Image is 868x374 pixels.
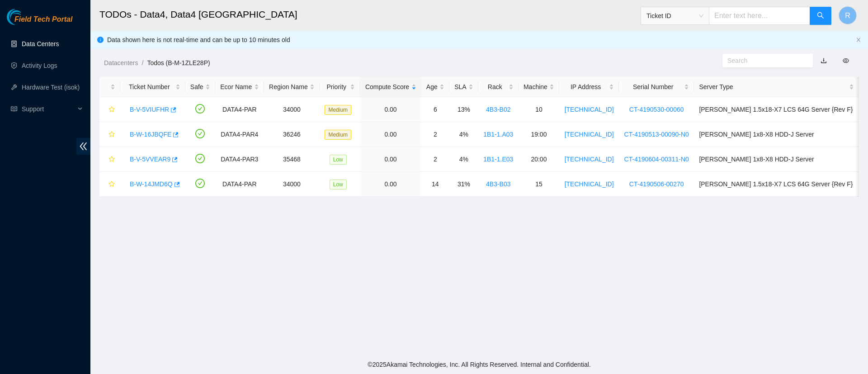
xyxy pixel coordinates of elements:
span: read [11,106,17,112]
td: 0.00 [360,122,421,147]
button: close [856,37,861,43]
span: double-left [76,138,90,155]
a: 4B3-B03 [486,180,510,188]
td: 0.00 [360,172,421,197]
span: Low [330,155,347,165]
a: B-W-16JBQFE [130,131,171,138]
a: [TECHNICAL_ID] [565,180,614,188]
td: 20:00 [519,147,560,172]
span: Ticket ID [646,9,703,23]
td: DATA4-PAR [215,97,264,122]
span: search [817,12,824,20]
a: Activity Logs [22,62,57,69]
td: [PERSON_NAME] 1.5x18-X7 LCS 64G Server {Rev F} [694,172,859,197]
button: search [810,7,831,25]
a: [TECHNICAL_ID] [565,106,614,113]
td: DATA4-PAR [215,172,264,197]
td: 13% [449,97,478,122]
a: B-V-5VIUFHR [130,106,169,113]
span: check-circle [195,154,205,163]
a: 1B1-1.A03 [483,131,513,138]
img: Akamai Technologies [7,9,46,25]
a: Akamai TechnologiesField Tech Portal [7,16,72,28]
td: 34000 [264,97,320,122]
span: Medium [325,130,351,140]
td: 36246 [264,122,320,147]
button: download [814,53,834,68]
a: Data Centers [22,40,59,47]
td: 0.00 [360,147,421,172]
button: star [104,102,115,117]
a: CT-4190530-00060 [629,106,684,113]
button: star [104,127,115,142]
span: check-circle [195,129,205,138]
span: Low [330,180,347,189]
td: [PERSON_NAME] 1.5x18-X7 LCS 64G Server {Rev F} [694,97,859,122]
td: 31% [449,172,478,197]
td: 6 [421,97,449,122]
a: Hardware Test (isok) [22,84,80,91]
td: [PERSON_NAME] 1x8-X8 HDD-J Server [694,147,859,172]
a: [TECHNICAL_ID] [565,131,614,138]
a: CT-4190604-00311-N0 [624,156,689,163]
td: 2 [421,122,449,147]
a: B-V-5VVEAR9 [130,156,170,163]
td: [PERSON_NAME] 1x8-X8 HDD-J Server [694,122,859,147]
span: check-circle [195,179,205,188]
td: 35468 [264,147,320,172]
td: 4% [449,147,478,172]
button: star [104,152,115,166]
span: star [108,181,115,188]
span: star [108,131,115,138]
input: Enter text here... [709,7,810,25]
span: / [142,59,143,66]
td: 0.00 [360,97,421,122]
span: star [108,106,115,114]
td: 34000 [264,172,320,197]
span: eye [843,57,849,64]
input: Search [727,56,801,66]
td: 19:00 [519,122,560,147]
a: 4B3-B02 [486,106,510,113]
span: Medium [325,105,351,115]
td: 4% [449,122,478,147]
a: B-W-14JMD6Q [130,180,173,188]
a: CT-4190506-00270 [629,180,684,188]
button: R [839,6,857,24]
footer: © 2025 Akamai Technologies, Inc. All Rights Reserved. Internal and Confidential. [90,355,868,374]
button: star [104,177,115,191]
a: Todos (B-M-1ZLE28P) [147,59,210,66]
a: [TECHNICAL_ID] [565,156,614,163]
td: 10 [519,97,560,122]
td: DATA4-PAR4 [215,122,264,147]
td: 14 [421,172,449,197]
a: download [821,57,827,64]
span: star [108,156,115,163]
span: Field Tech Portal [14,15,72,24]
span: Support [22,100,75,118]
td: 15 [519,172,560,197]
span: check-circle [195,104,205,114]
a: Datacenters [104,59,138,66]
span: R [845,10,850,21]
td: DATA4-PAR3 [215,147,264,172]
a: CT-4190513-00090-N0 [624,131,689,138]
a: 1B1-1.E03 [483,156,513,163]
td: 2 [421,147,449,172]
